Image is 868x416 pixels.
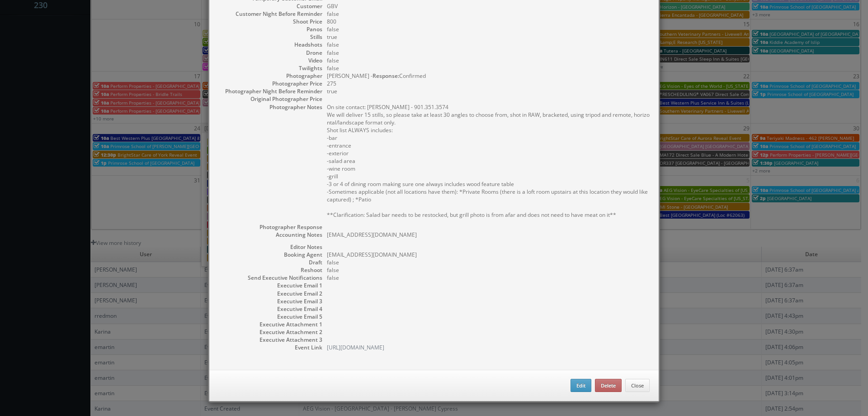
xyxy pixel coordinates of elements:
dt: Drone [218,49,322,57]
dt: Video [218,57,322,64]
dd: false [327,64,650,72]
dt: Headshots [218,41,322,48]
dd: 800 [327,18,650,25]
dd: [EMAIL_ADDRESS][DOMAIN_NAME] [327,251,650,258]
pre: On site contact: [PERSON_NAME] - 901.351.3574 We will deliver 15 stills, so please take at least ... [327,103,650,219]
dt: Executive Attachment 1 [218,320,322,328]
dd: GBV [327,2,650,10]
dt: Photographer [218,72,322,80]
dd: false [327,274,650,282]
dt: Executive Email 5 [218,313,322,320]
dt: Executive Attachment 3 [218,336,322,344]
dt: Photographer Response [218,223,322,231]
dd: true [327,33,650,41]
dd: false [327,258,650,266]
dt: Draft [218,258,322,266]
a: [URL][DOMAIN_NAME] [327,344,384,351]
dd: false [327,57,650,64]
dt: Customer [218,2,322,10]
dt: Executive Email 3 [218,297,322,305]
dt: Stills [218,33,322,41]
dt: Panos [218,25,322,33]
dd: false [327,41,650,48]
dt: Executive Email 2 [218,290,322,297]
dt: Original Photographer Price [218,95,322,103]
dt: Editor Notes [218,243,322,251]
dt: Photographer Night Before Reminder [218,87,322,95]
dd: 275 [327,80,650,87]
dt: Photographer Price [218,80,322,87]
dt: Event Link [218,344,322,351]
dt: Executive Email 1 [218,282,322,289]
dt: Send Executive Notifications [218,274,322,282]
dd: [PERSON_NAME] - Confirmed [327,72,650,80]
dd: false [327,10,650,18]
pre: [EMAIL_ADDRESS][DOMAIN_NAME] [327,231,650,239]
dt: Reshoot [218,266,322,274]
dt: Shoot Price [218,18,322,25]
dt: Executive Email 4 [218,305,322,313]
dd: true [327,87,650,95]
dt: Booking Agent [218,251,322,258]
dt: Accounting Notes [218,231,322,239]
b: Response: [373,72,399,80]
dd: false [327,25,650,33]
dt: Customer Night Before Reminder [218,10,322,18]
dd: false [327,266,650,274]
button: Edit [571,379,591,392]
dt: Photographer Notes [218,103,322,111]
dd: false [327,49,650,57]
dt: Executive Attachment 2 [218,328,322,336]
button: Close [625,379,650,392]
button: Delete [595,379,622,392]
dt: Twilights [218,64,322,72]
